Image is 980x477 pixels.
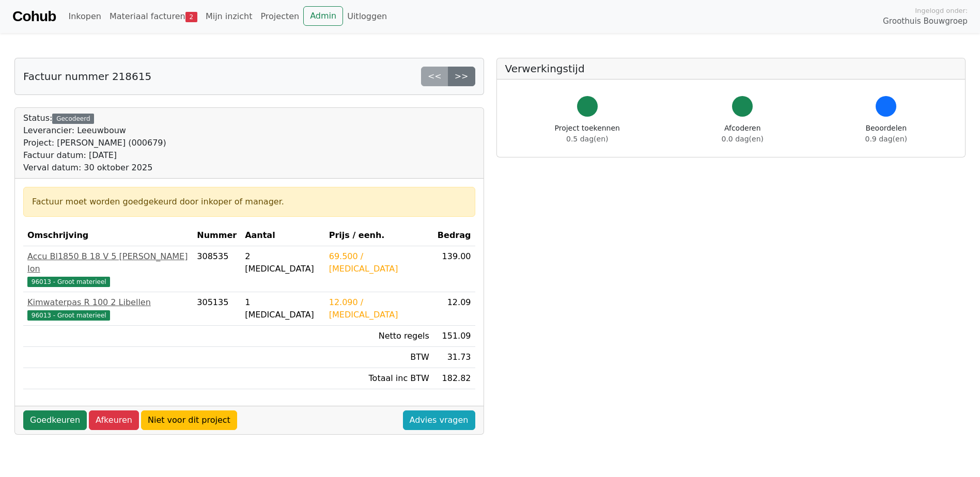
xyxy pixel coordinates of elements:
[433,246,475,292] td: 139.00
[303,6,343,26] a: Admin
[27,277,110,287] span: 96013 - Groot materieel
[329,296,429,321] div: 12.090 / [MEDICAL_DATA]
[23,137,166,149] div: Project: [PERSON_NAME] (000679)
[23,162,166,174] div: Verval datum: 30 oktober 2025
[23,124,166,137] div: Leverancier: Leeuwbouw
[343,6,391,27] a: Uitloggen
[865,135,907,143] span: 0.9 dag(en)
[23,70,151,83] h5: Factuur nummer 218615
[27,310,110,321] span: 96013 - Groot materieel
[505,62,957,75] h5: Verwerkingstijd
[722,123,764,145] div: Afcoderen
[27,250,189,288] a: Accu Bl1850 B 18 V 5 [PERSON_NAME] Ion96013 - Groot materieel
[193,292,241,326] td: 305135
[555,123,620,145] div: Project toekennen
[256,6,303,27] a: Projecten
[403,410,475,430] a: Advies vragen
[64,6,105,27] a: Inkopen
[433,225,475,246] th: Bedrag
[32,196,466,208] div: Factuur moet worden goedgekeurd door inkoper of manager.
[245,250,321,275] div: 2 [MEDICAL_DATA]
[23,225,193,246] th: Omschrijving
[325,347,433,368] td: BTW
[201,6,257,27] a: Mijn inzicht
[433,292,475,326] td: 12.09
[325,326,433,347] td: Netto regels
[27,296,189,321] a: Kimwaterpas R 100 2 Libellen96013 - Groot materieel
[105,6,201,27] a: Materiaal facturen2
[325,225,433,246] th: Prijs / eenh.
[245,296,321,321] div: 1 [MEDICAL_DATA]
[141,410,237,430] a: Niet voor dit project
[23,149,166,162] div: Factuur datum: [DATE]
[193,246,241,292] td: 308535
[566,135,608,143] span: 0.5 dag(en)
[329,250,429,275] div: 69.500 / [MEDICAL_DATA]
[433,347,475,368] td: 31.73
[23,112,166,174] div: Status:
[433,368,475,389] td: 182.82
[865,123,907,145] div: Beoordelen
[722,135,764,143] span: 0.0 dag(en)
[915,6,968,15] span: Ingelogd onder:
[241,225,325,246] th: Aantal
[12,4,56,29] a: Cohub
[27,250,189,275] div: Accu Bl1850 B 18 V 5 [PERSON_NAME] Ion
[27,296,189,309] div: Kimwaterpas R 100 2 Libellen
[448,67,475,86] a: >>
[89,410,139,430] a: Afkeuren
[52,114,94,124] div: Gecodeerd
[193,225,241,246] th: Nummer
[883,15,968,27] span: Groothuis Bouwgroep
[185,12,197,22] span: 2
[325,368,433,389] td: Totaal inc BTW
[433,326,475,347] td: 151.09
[23,410,87,430] a: Goedkeuren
